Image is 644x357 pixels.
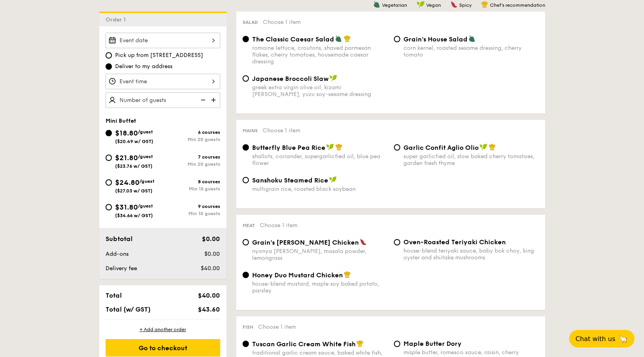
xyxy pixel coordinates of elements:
input: $24.80/guest($27.03 w/ GST)8 coursesMin 15 guests [106,179,112,186]
img: icon-spicy.37a8142b.svg [450,1,458,8]
input: Event date [106,33,220,48]
span: Total [106,292,122,299]
img: icon-chef-hat.a58ddaea.svg [481,1,488,8]
span: Chat with us [575,335,615,343]
div: Min 15 guests [163,186,220,192]
img: icon-spicy.37a8142b.svg [360,238,367,245]
span: /guest [139,178,155,184]
input: $31.80/guest($34.66 w/ GST)9 coursesMin 10 guests [106,204,112,210]
span: The Classic Caesar Salad [252,35,334,43]
span: Vegetarian [382,2,407,8]
span: Add-ons [106,251,129,257]
input: Japanese Broccoli Slawgreek extra virgin olive oil, kizami [PERSON_NAME], yuzu soy-sesame dressing [243,75,249,82]
span: $40.00 [201,265,220,272]
span: Meat [243,223,255,228]
img: icon-vegan.f8ff3823.svg [329,75,337,82]
input: Tuscan Garlic Cream White Fishtraditional garlic cream sauce, baked white fish, roasted tomatoes [243,341,249,347]
img: icon-chef-hat.a58ddaea.svg [356,340,364,347]
div: shallots, coriander, supergarlicfied oil, blue pea flower [252,153,388,167]
img: icon-reduce.1d2dbef1.svg [196,92,208,108]
div: house-blend mustard, maple soy baked potato, parsley [252,280,388,294]
span: $43.60 [198,306,220,313]
img: icon-vegetarian.fe4039eb.svg [335,35,342,42]
span: $21.80 [115,153,138,162]
img: icon-chef-hat.a58ddaea.svg [344,271,351,278]
span: Oven-Roasted Teriyaki Chicken [403,238,506,246]
span: $24.80 [115,178,139,187]
div: Min 20 guests [163,137,220,142]
img: icon-add.58712e84.svg [208,92,220,108]
span: Grain's House Salad [403,35,468,43]
span: Maple Butter Dory [403,340,462,347]
span: $0.00 [204,251,220,257]
div: super garlicfied oil, slow baked cherry tomatoes, garden fresh thyme [403,153,539,167]
input: The Classic Caesar Saladromaine lettuce, croutons, shaved parmesan flakes, cherry tomatoes, house... [243,36,249,42]
input: Event time [106,74,220,89]
span: Honey Duo Mustard Chicken [252,271,343,279]
span: Sanshoku Steamed Rice [252,177,328,184]
span: ($34.66 w/ GST) [115,213,153,218]
span: ($23.76 w/ GST) [115,163,153,169]
input: Honey Duo Mustard Chickenhouse-blend mustard, maple soy baked potato, parsley [243,272,249,278]
input: Sanshoku Steamed Ricemultigrain rice, roasted black soybean [243,177,249,183]
input: Oven-Roasted Teriyaki Chickenhouse-blend teriyaki sauce, baby bok choy, king oyster and shiitake ... [394,239,400,245]
div: + Add another order [106,326,220,333]
img: icon-vegan.f8ff3823.svg [326,143,334,151]
img: icon-vegan.f8ff3823.svg [329,176,337,183]
input: $18.80/guest($20.49 w/ GST)6 coursesMin 20 guests [106,130,112,136]
span: Salad [243,20,258,25]
div: multigrain rice, roasted black soybean [252,186,388,192]
span: Spicy [459,2,472,8]
span: ($27.03 w/ GST) [115,188,153,194]
span: 🦙 [619,334,628,343]
span: /guest [138,154,153,159]
div: corn kernel, roasted sesame dressing, cherry tomato [403,45,539,58]
div: 6 courses [163,129,220,135]
span: Chef's recommendation [490,2,545,8]
div: Go to checkout [106,339,220,357]
div: romaine lettuce, croutons, shaved parmesan flakes, cherry tomatoes, housemade caesar dressing [252,45,388,65]
span: /guest [138,203,153,209]
div: Min 10 guests [163,211,220,216]
img: icon-chef-hat.a58ddaea.svg [344,35,351,42]
div: 8 courses [163,179,220,184]
img: icon-vegan.f8ff3823.svg [480,143,487,151]
img: icon-chef-hat.a58ddaea.svg [489,143,496,151]
span: Subtotal [106,235,133,243]
div: 9 courses [163,204,220,209]
div: house-blend teriyaki sauce, baby bok choy, king oyster and shiitake mushrooms [403,247,539,261]
span: Choose 1 item [262,127,300,134]
span: Choose 1 item [260,222,298,229]
span: /guest [138,129,153,135]
div: 7 courses [163,154,220,160]
span: Japanese Broccoli Slaw [252,75,329,82]
span: Garlic Confit Aglio Olio [403,144,479,151]
img: icon-vegetarian.fe4039eb.svg [468,35,476,42]
input: Butterfly Blue Pea Riceshallots, coriander, supergarlicfied oil, blue pea flower [243,144,249,151]
span: Mini Buffet [106,118,136,124]
img: icon-vegetarian.fe4039eb.svg [373,1,380,8]
span: Deliver to my address [115,63,172,71]
div: nyonya [PERSON_NAME], masala powder, lemongrass [252,248,388,261]
span: $31.80 [115,203,138,212]
span: Butterfly Blue Pea Rice [252,144,325,151]
input: Maple Butter Dorymaple butter, romesco sauce, raisin, cherry tomato pickle [394,341,400,347]
span: Vegan [426,2,441,8]
span: $0.00 [202,235,220,243]
input: Grain's House Saladcorn kernel, roasted sesame dressing, cherry tomato [394,36,400,42]
span: $18.80 [115,129,138,137]
input: Grain's [PERSON_NAME] Chickennyonya [PERSON_NAME], masala powder, lemongrass [243,239,249,245]
button: Chat with us🦙 [569,330,634,347]
input: Pick up from [STREET_ADDRESS] [106,52,112,59]
input: Deliver to my address [106,63,112,70]
span: Fish [243,324,253,330]
span: Mains [243,128,258,133]
div: Min 20 guests [163,161,220,167]
img: icon-vegan.f8ff3823.svg [417,1,425,8]
input: $21.80/guest($23.76 w/ GST)7 coursesMin 20 guests [106,155,112,161]
div: greek extra virgin olive oil, kizami [PERSON_NAME], yuzu soy-sesame dressing [252,84,388,98]
span: Choose 1 item [263,19,301,25]
input: Garlic Confit Aglio Oliosuper garlicfied oil, slow baked cherry tomatoes, garden fresh thyme [394,144,400,151]
span: Choose 1 item [258,324,296,330]
img: icon-chef-hat.a58ddaea.svg [335,143,343,151]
